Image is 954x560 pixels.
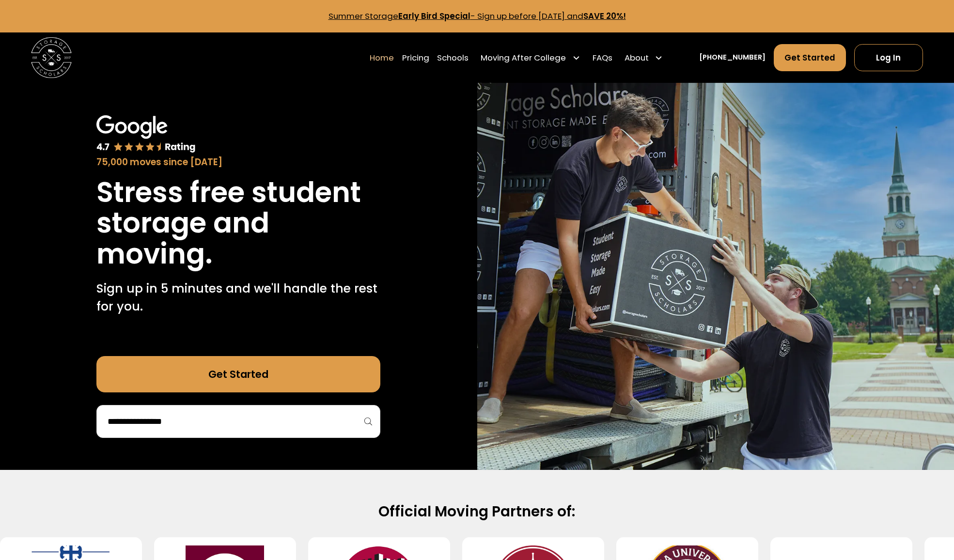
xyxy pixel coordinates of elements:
a: Get Started [96,356,380,392]
div: About [625,52,649,64]
a: Home [370,44,394,72]
div: Moving After College [481,52,566,64]
a: Summer StorageEarly Bird Special- Sign up before [DATE] andSAVE 20%! [328,10,626,22]
strong: SAVE 20%! [583,10,626,22]
a: Get Started [774,44,846,71]
div: Moving After College [477,44,584,72]
img: Google 4.7 star rating [96,115,196,153]
a: [PHONE_NUMBER] [699,52,766,63]
h1: Stress free student storage and moving. [96,177,380,269]
a: FAQs [593,44,612,72]
div: About [620,44,667,72]
div: 75,000 moves since [DATE] [96,156,380,169]
strong: Early Bird Special [398,10,470,22]
img: Storage Scholars main logo [31,37,72,78]
a: Log In [854,44,923,71]
a: Pricing [402,44,429,72]
p: Sign up in 5 minutes and we'll handle the rest for you. [96,280,380,316]
a: Schools [437,44,469,72]
h2: Official Moving Partners of: [153,502,801,521]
